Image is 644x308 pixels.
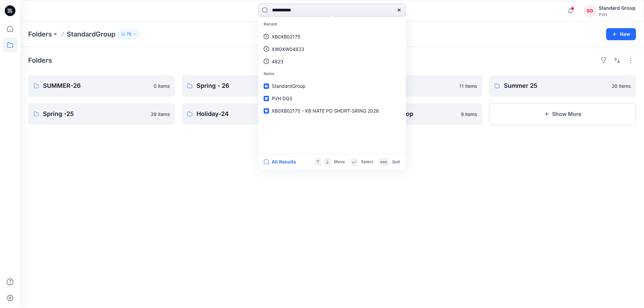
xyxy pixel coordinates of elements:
p: 9 items [461,111,477,118]
button: Show More [489,103,636,125]
p: 39 items [151,111,170,118]
p: Move [334,159,345,166]
p: Quit [392,159,400,166]
a: SUMMER-260 items [28,75,175,97]
a: Fall - 202511 items [335,75,482,97]
p: 0 items [154,82,170,89]
p: XW0XW04823 [272,46,304,53]
a: StandardGroup [260,80,405,92]
p: 4823 [272,58,283,65]
div: Standard Group [599,4,636,12]
a: Spring - 2626 items [182,75,329,97]
a: PVH DQS [260,92,405,105]
a: Holiday-243 items [182,103,329,125]
a: Folders [28,29,52,39]
button: 75 [118,29,140,39]
p: Select [361,159,373,166]
a: Spring -2539 items [28,103,175,125]
button: New [606,28,636,40]
p: Spring - 26 [197,81,301,90]
p: SUMMER-26 [43,81,150,90]
p: esc [380,159,387,166]
a: Summer 2520 items [489,75,636,97]
p: Spring -25 [43,109,147,119]
p: XB0XB02175 [272,33,301,40]
button: All Results [264,158,301,166]
h4: Folders [28,56,52,64]
div: PVH [599,12,636,17]
p: Holiday-24 [197,109,303,119]
p: Recent [260,18,405,30]
a: XB0XB02175 [260,30,405,43]
p: 75 [126,30,131,38]
div: SG [584,5,596,17]
p: 20 items [612,82,631,89]
span: XB0XB02175 - KB NATE PO SHORT-SRING 2026 [272,108,379,114]
a: Spring-24 Virtual Top9 items [335,103,482,125]
a: XB0XB02175 - KB NATE PO SHORT-SRING 2026 [260,105,405,117]
a: 4823 [260,55,405,68]
p: Summer 25 [504,81,608,90]
p: 11 items [459,82,477,89]
p: StandardGroup [67,29,115,39]
span: StandardGroup [272,83,306,89]
span: PVH DQS [272,96,292,101]
a: XW0XW04823 [260,43,405,55]
p: Items [260,68,405,80]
